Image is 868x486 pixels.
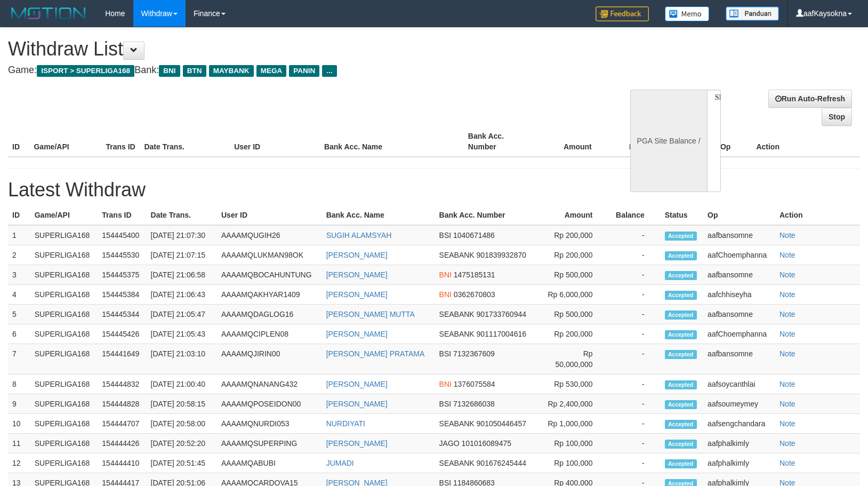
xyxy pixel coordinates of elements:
span: 1040671486 [453,231,495,240]
td: SUPERLIGA168 [30,344,98,375]
td: [DATE] 20:51:45 [147,453,217,473]
a: Note [779,400,795,408]
th: Action [752,126,860,157]
td: 154445400 [98,225,146,245]
td: [DATE] 21:00:40 [147,375,217,394]
td: [DATE] 21:05:47 [147,305,217,324]
td: - [609,265,661,285]
a: [PERSON_NAME] [326,270,388,279]
td: [DATE] 21:07:15 [147,245,217,265]
td: SUPERLIGA168 [30,414,98,434]
td: AAAAMQNANANG432 [217,375,322,394]
td: 154444828 [98,394,146,414]
a: NURDIYATI [326,419,365,428]
th: User ID [230,126,320,157]
th: Trans ID [98,205,146,225]
th: Op [703,205,775,225]
td: SUPERLIGA168 [30,434,98,453]
td: - [609,285,661,305]
a: [PERSON_NAME] [326,290,388,299]
a: SUGIH ALAMSYAH [326,231,392,240]
th: Status [661,205,703,225]
td: Rp 100,000 [543,453,609,473]
td: 154445384 [98,285,146,305]
td: SUPERLIGA168 [30,324,98,344]
a: [PERSON_NAME] MUTTA [326,310,415,318]
td: 2 [8,245,30,265]
a: [PERSON_NAME] PRATAMA [326,349,425,358]
td: SUPERLIGA168 [30,245,98,265]
td: - [609,344,661,375]
a: Note [779,330,795,338]
span: BSI [439,349,452,358]
td: 3 [8,265,30,285]
a: Note [779,231,795,240]
span: SEABANK [439,251,475,259]
span: BSI [439,400,452,408]
td: AAAAMQSUPERPING [217,434,322,453]
td: 5 [8,305,30,324]
td: aafsoumeymey [703,394,775,414]
td: [DATE] 20:58:00 [147,414,217,434]
td: 154445530 [98,245,146,265]
td: 154444426 [98,434,146,453]
span: MEGA [256,65,287,77]
td: 4 [8,285,30,305]
td: - [609,225,661,245]
th: Op [716,126,752,157]
td: [DATE] 21:03:10 [147,344,217,375]
a: Note [779,349,795,358]
span: Accepted [665,310,697,320]
td: AAAAMQLUKMAN98OK [217,245,322,265]
td: [DATE] 21:06:58 [147,265,217,285]
td: AAAAMQPOSEIDON00 [217,394,322,414]
span: Accepted [665,380,697,389]
td: SUPERLIGA168 [30,265,98,285]
td: - [609,305,661,324]
td: AAAAMQABUBI [217,453,322,473]
td: [DATE] 21:06:43 [147,285,217,305]
td: - [609,414,661,434]
th: Balance [609,205,661,225]
span: BNI [439,290,452,299]
span: Accepted [665,232,697,241]
span: ... [322,65,336,77]
span: SEABANK [439,330,475,338]
a: Note [779,290,795,299]
span: 7132367609 [453,349,495,358]
td: AAAAMQNURDI053 [217,414,322,434]
span: BNI [439,380,452,388]
a: [PERSON_NAME] [326,251,388,259]
span: 901676245444 [477,459,526,467]
td: aafChoemphanna [703,245,775,265]
th: Amount [536,126,608,157]
span: 1376075584 [454,380,495,388]
td: 6 [8,324,30,344]
span: Accepted [665,271,697,280]
td: Rp 6,000,000 [543,285,609,305]
th: Bank Acc. Name [322,205,435,225]
td: [DATE] 20:58:15 [147,394,217,414]
td: SUPERLIGA168 [30,453,98,473]
span: 901839932870 [477,251,526,259]
img: panduan.png [726,6,779,21]
span: 901050446457 [477,419,526,428]
th: ID [8,126,29,157]
td: aafbansomne [703,265,775,285]
td: AAAAMQDAGLOG16 [217,305,322,324]
span: 901117004616 [477,330,526,338]
td: Rp 500,000 [543,305,609,324]
td: SUPERLIGA168 [30,394,98,414]
th: Date Trans. [147,205,217,225]
a: Note [779,439,795,448]
span: MAYBANK [209,65,254,77]
td: aafchhiseyha [703,285,775,305]
td: SUPERLIGA168 [30,305,98,324]
span: Accepted [665,420,697,429]
td: AAAAMQBOCAHUNTUNG [217,265,322,285]
td: AAAAMQAKHYAR1409 [217,285,322,305]
th: User ID [217,205,322,225]
th: Bank Acc. Name [320,126,464,157]
td: 154441649 [98,344,146,375]
th: Bank Acc. Number [435,205,543,225]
